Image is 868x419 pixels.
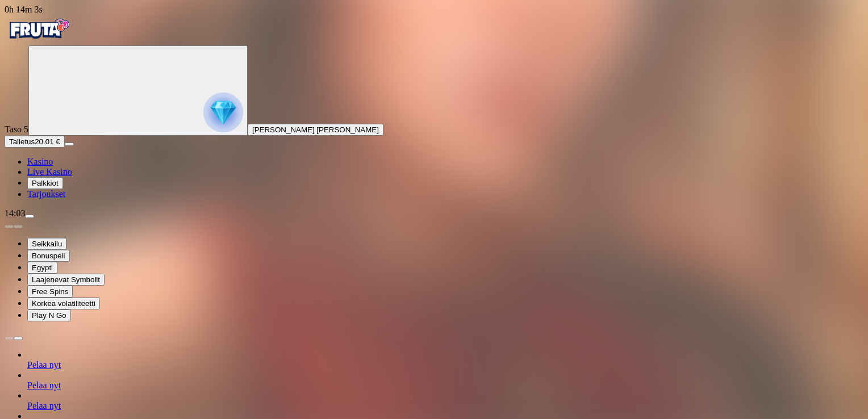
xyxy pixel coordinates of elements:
[14,225,23,228] button: next slide
[27,238,66,250] button: Seikkailu
[32,299,95,308] span: Korkea volatiliteetti
[27,274,105,286] button: Laajenevat Symbolit
[32,263,53,272] span: Egypti
[27,189,65,199] a: gift-inverted iconTarjoukset
[5,5,43,14] span: user session time
[27,167,72,177] span: Live Kasino
[27,380,61,390] a: Pelaa nyt
[32,275,100,284] span: Laajenevat Symbolit
[28,45,248,136] button: reward progress
[27,167,72,177] a: poker-chip iconLive Kasino
[32,252,65,260] span: Bonuspeli
[14,337,23,340] button: next slide
[35,137,60,146] span: 20.01 €
[27,360,61,370] a: Pelaa nyt
[9,137,35,146] span: Talletus
[27,401,61,410] a: Pelaa nyt
[27,262,57,274] button: Egypti
[27,298,100,309] button: Korkea volatiliteetti
[32,311,66,320] span: Play N Go
[252,125,379,134] span: [PERSON_NAME] [PERSON_NAME]
[5,124,28,134] span: Taso 5
[27,157,53,166] a: diamond iconKasino
[248,124,383,136] button: [PERSON_NAME] [PERSON_NAME]
[5,136,65,148] button: Talletusplus icon20.01 €
[32,179,59,187] span: Palkkiot
[32,240,62,248] span: Seikkailu
[32,287,68,296] span: Free Spins
[27,309,71,321] button: Play N Go
[5,35,73,45] a: Fruta
[5,208,25,218] span: 14:03
[203,93,243,132] img: reward progress
[25,215,34,218] button: menu
[27,177,63,189] button: reward iconPalkkiot
[27,250,70,262] button: Bonuspeli
[5,225,14,228] button: prev slide
[27,286,73,298] button: Free Spins
[5,15,863,199] nav: Primary
[65,143,74,146] button: menu
[5,337,14,340] button: prev slide
[27,157,53,166] span: Kasino
[27,189,65,199] span: Tarjoukset
[5,15,73,43] img: Fruta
